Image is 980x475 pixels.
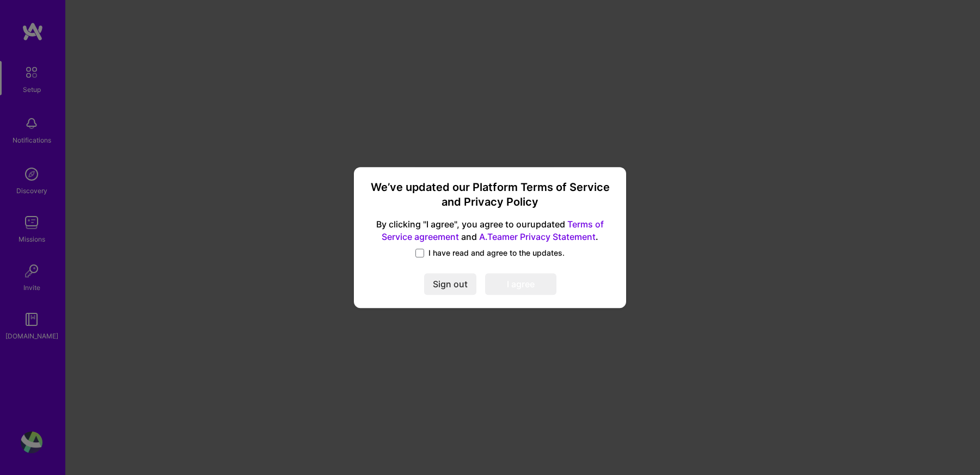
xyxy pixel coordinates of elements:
span: I have read and agree to the updates. [428,248,565,258]
button: I agree [485,273,556,295]
button: Sign out [424,273,476,295]
a: A.Teamer Privacy Statement [479,231,596,242]
h3: We’ve updated our Platform Terms of Service and Privacy Policy [367,180,613,210]
a: Terms of Service agreement [382,219,604,243]
span: By clicking "I agree", you agree to our updated and . [367,219,613,244]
